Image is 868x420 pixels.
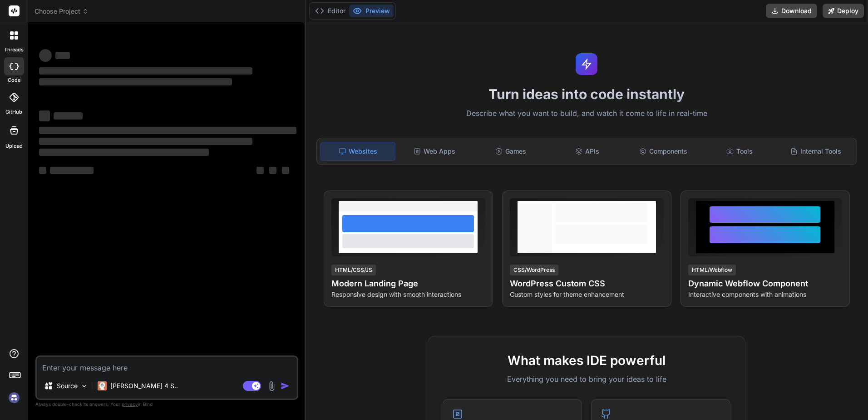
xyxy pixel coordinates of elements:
[510,265,558,275] div: CSS/WordPress
[626,142,700,161] div: Components
[35,400,298,409] p: Always double-check its answers. Your in Bind
[688,290,842,299] p: Interactive components with animations
[39,138,252,145] span: ‌
[57,381,78,390] p: Source
[282,167,289,174] span: ‌
[39,149,209,156] span: ‌
[397,142,472,161] div: Web Apps
[5,142,23,150] label: Upload
[321,142,396,161] div: Websites
[39,78,232,85] span: ‌
[39,110,50,121] span: ‌
[39,49,52,62] span: ‌
[331,290,485,299] p: Responsive design with smooth interactions
[688,265,736,275] div: HTML/Webflow
[39,127,296,134] span: ‌
[5,108,22,116] label: GitHub
[6,390,22,405] img: signin
[311,108,863,120] p: Describe what you want to build, and watch it come to life in real-time
[269,167,276,174] span: ‌
[39,167,46,174] span: ‌
[80,382,88,390] img: Pick Models
[688,277,842,290] h4: Dynamic Webflow Component
[311,5,349,17] button: Editor
[266,381,277,391] img: attachment
[35,7,89,16] span: Choose Project
[510,277,664,290] h4: WordPress Custom CSS
[50,167,94,174] span: ‌
[349,5,394,17] button: Preview
[54,112,83,120] span: ‌
[122,401,138,407] span: privacy
[110,381,178,390] p: [PERSON_NAME] 4 S..
[550,142,624,161] div: APIs
[702,142,777,161] div: Tools
[473,142,548,161] div: Games
[256,167,264,174] span: ‌
[443,351,730,370] h2: What makes IDE powerful
[779,142,853,161] div: Internal Tools
[8,76,20,84] label: code
[331,265,376,275] div: HTML/CSS/JS
[39,67,252,75] span: ‌
[443,374,730,385] p: Everything you need to bring your ideas to life
[331,277,485,290] h4: Modern Landing Page
[823,4,864,18] button: Deploy
[766,4,817,18] button: Download
[510,290,664,299] p: Custom styles for theme enhancement
[55,52,70,59] span: ‌
[4,46,24,54] label: threads
[281,381,290,390] img: icon
[311,86,863,102] h1: Turn ideas into code instantly
[98,381,107,390] img: Claude 4 Sonnet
